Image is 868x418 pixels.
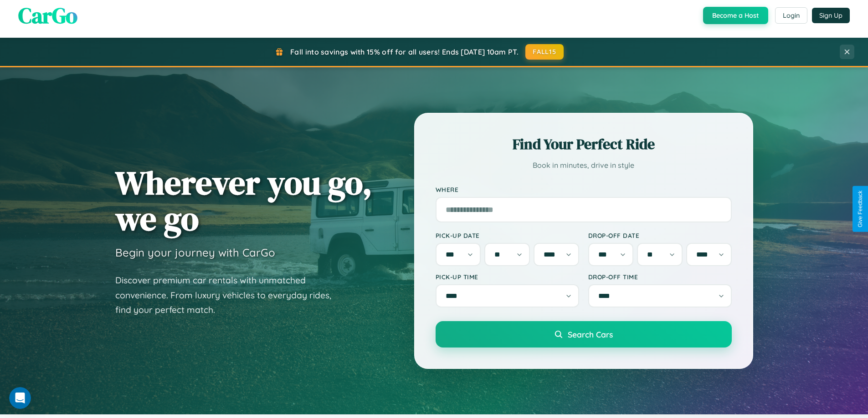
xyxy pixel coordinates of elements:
span: CarGo [18,0,77,30]
label: Drop-off Time [588,273,732,281]
button: Search Cars [436,321,732,347]
h2: Find Your Perfect Ride [436,134,732,154]
button: Sign Up [812,8,850,23]
iframe: Intercom live chat [9,387,31,409]
span: Fall into savings with 15% off for all users! Ends [DATE] 10am PT. [290,47,519,56]
span: Search Cars [568,329,613,339]
label: Pick-up Time [436,273,579,281]
label: Drop-off Date [588,232,732,239]
p: Book in minutes, drive in style [436,159,732,172]
h1: Wherever you go, we go [115,165,372,237]
label: Where [436,186,732,193]
button: FALL15 [525,44,564,60]
p: Discover premium car rentals with unmatched convenience. From luxury vehicles to everyday rides, ... [115,273,343,317]
h3: Begin your journey with CarGo [115,246,275,259]
label: Pick-up Date [436,232,579,239]
button: Login [775,7,807,24]
div: Give Feedback [857,191,863,227]
button: Become a Host [703,7,768,24]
